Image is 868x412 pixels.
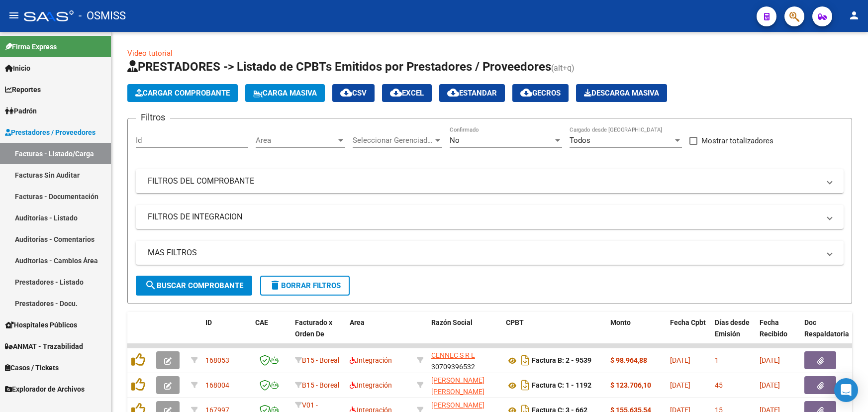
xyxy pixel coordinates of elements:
span: Borrar Filtros [269,281,341,290]
span: Integración [350,381,392,389]
span: [PERSON_NAME] [431,401,484,409]
datatable-header-cell: Facturado x Orden De [291,312,346,356]
datatable-header-cell: Area [346,312,413,356]
span: Seleccionar Gerenciador [353,136,433,145]
a: Video tutorial [127,49,173,58]
button: EXCEL [382,84,432,102]
mat-expansion-panel-header: FILTROS DE INTEGRACION [136,205,844,229]
span: Explorador de Archivos [5,384,85,395]
span: Todos [570,136,590,145]
span: [PERSON_NAME] [PERSON_NAME] [431,376,484,396]
strong: Factura C: 1 - 1192 [532,382,591,390]
button: Estandar [439,84,505,102]
span: PRESTADORES -> Listado de CPBTs Emitidos por Prestadores / Proveedores [127,60,551,74]
span: Facturado x Orden De [295,318,332,338]
datatable-header-cell: CPBT [502,312,606,356]
span: [DATE] [670,356,690,364]
mat-expansion-panel-header: FILTROS DEL COMPROBANTE [136,169,844,193]
button: CSV [332,84,375,102]
span: ID [205,318,212,326]
mat-icon: person [848,9,860,21]
span: (alt+q) [551,63,575,73]
span: [DATE] [760,381,780,389]
div: 27374197520 [431,375,498,396]
span: Doc Respaldatoria [804,318,849,338]
mat-icon: cloud_download [447,87,459,99]
button: Cargar Comprobante [127,84,238,102]
datatable-header-cell: Fecha Recibido [756,312,800,356]
mat-icon: delete [269,279,281,291]
span: Cargar Comprobante [135,89,230,98]
strong: $ 98.964,88 [610,356,647,364]
span: CSV [340,89,367,98]
span: Gecros [520,89,561,98]
button: Borrar Filtros [260,276,350,296]
app-download-masive: Descarga masiva de comprobantes (adjuntos) [576,84,667,102]
span: 168004 [205,381,229,389]
span: No [450,136,460,145]
span: Buscar Comprobante [145,281,243,290]
span: 45 [715,381,723,389]
strong: $ 123.706,10 [610,381,651,389]
datatable-header-cell: Monto [606,312,666,356]
datatable-header-cell: Doc Respaldatoria [800,312,860,356]
mat-panel-title: MAS FILTROS [148,247,820,258]
div: 30709396532 [431,350,498,371]
span: Reportes [5,84,41,95]
span: EXCEL [390,89,424,98]
span: Integración [350,356,392,364]
h3: Filtros [136,110,170,124]
span: CENNEC S R L [431,351,475,359]
span: Fecha Cpbt [670,318,706,326]
span: Area [256,136,336,145]
span: CPBT [506,318,524,326]
span: B15 - Boreal [302,381,339,389]
span: [DATE] [670,381,690,389]
span: Casos / Tickets [5,362,59,373]
mat-icon: cloud_download [340,87,352,99]
span: Firma Express [5,41,57,52]
mat-panel-title: FILTROS DE INTEGRACION [148,211,820,222]
span: 168053 [205,356,229,364]
datatable-header-cell: CAE [251,312,291,356]
mat-icon: cloud_download [520,87,532,99]
span: 1 [715,356,719,364]
mat-panel-title: FILTROS DEL COMPROBANTE [148,176,820,187]
span: Carga Masiva [253,89,317,98]
span: Fecha Recibido [760,318,787,338]
span: CAE [255,318,268,326]
div: Open Intercom Messenger [834,378,858,402]
span: Padrón [5,105,37,116]
datatable-header-cell: Razón Social [427,312,502,356]
span: Prestadores / Proveedores [5,127,96,138]
button: Buscar Comprobante [136,276,252,296]
mat-icon: search [145,279,157,291]
span: B15 - Boreal [302,356,339,364]
button: Carga Masiva [245,84,325,102]
i: Descargar documento [519,352,532,368]
span: ANMAT - Trazabilidad [5,341,83,352]
mat-icon: cloud_download [390,87,402,99]
i: Descargar documento [519,377,532,393]
span: Hospitales Públicos [5,319,77,330]
span: Descarga Masiva [584,89,659,98]
button: Descarga Masiva [576,84,667,102]
button: Gecros [512,84,569,102]
span: Estandar [447,89,497,98]
span: Mostrar totalizadores [701,135,773,147]
span: Razón Social [431,318,473,326]
span: Días desde Emisión [715,318,750,338]
strong: Factura B: 2 - 9539 [532,357,591,365]
mat-icon: menu [8,9,20,21]
span: Inicio [5,63,30,74]
datatable-header-cell: ID [201,312,251,356]
mat-expansion-panel-header: MAS FILTROS [136,241,844,265]
datatable-header-cell: Días desde Emisión [711,312,756,356]
datatable-header-cell: Fecha Cpbt [666,312,711,356]
span: Monto [610,318,631,326]
span: - OSMISS [79,5,126,27]
span: [DATE] [760,356,780,364]
span: Area [350,318,365,326]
